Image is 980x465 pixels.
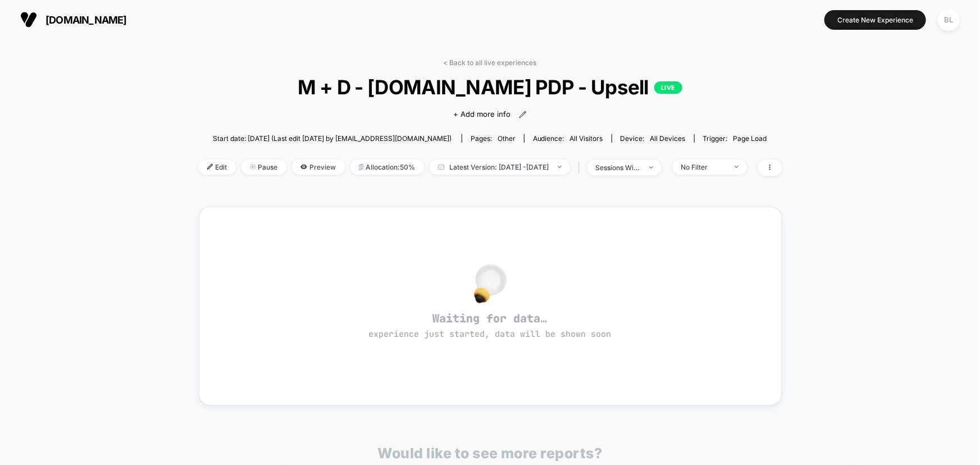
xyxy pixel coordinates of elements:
[378,445,603,462] p: Would like to see more reports?
[824,10,926,30] button: Create New Experience
[453,109,510,120] span: + Add more info
[219,311,762,340] span: Waiting for data…
[241,159,286,175] span: Pause
[45,14,127,26] span: [DOMAIN_NAME]
[681,163,726,171] div: No Filter
[430,159,570,175] span: Latest Version: [DATE] - [DATE]
[20,11,37,28] img: Visually logo
[735,166,739,168] img: end
[558,166,562,168] img: end
[369,329,612,340] span: experience just started, data will be shown soon
[498,134,516,143] span: other
[207,164,213,170] img: edit
[213,134,452,143] span: Start date: [DATE] (Last edit [DATE] by [EMAIL_ADDRESS][DOMAIN_NAME])
[17,11,130,29] button: [DOMAIN_NAME]
[612,134,694,143] span: Device:
[570,134,603,143] span: All Visitors
[596,163,641,172] div: sessions with impression
[227,75,752,99] span: M + D - [DOMAIN_NAME] PDP - Upsell
[350,159,424,175] span: Allocation: 50%
[654,81,682,94] p: LIVE
[733,134,767,143] span: Page Load
[935,8,963,31] button: BL
[471,134,516,143] div: Pages:
[438,164,444,170] img: calendar
[444,58,537,67] a: < Back to all live experiences
[474,264,507,303] img: no_data
[359,164,363,170] img: rebalance
[649,166,653,168] img: end
[292,159,345,175] span: Preview
[250,164,256,170] img: end
[533,134,603,143] div: Audience:
[650,134,686,143] span: all devices
[576,159,587,176] span: |
[703,134,767,143] div: Trigger:
[199,159,236,175] span: Edit
[938,9,960,31] div: BL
